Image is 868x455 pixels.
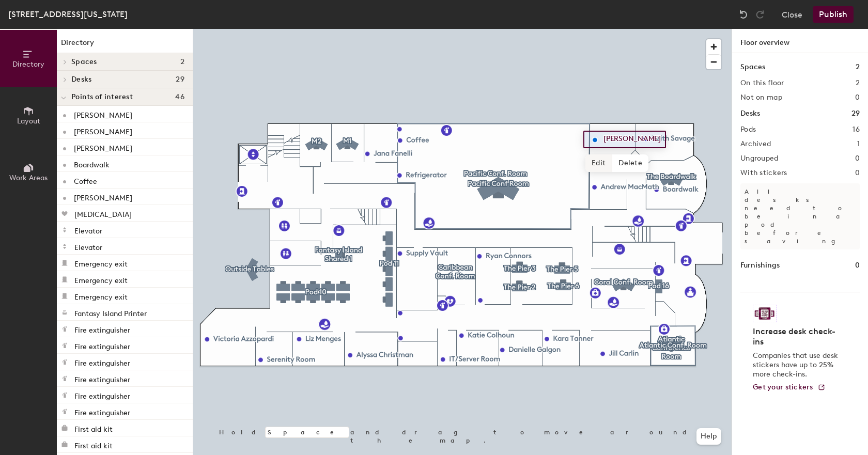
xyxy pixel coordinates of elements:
span: 29 [176,75,184,84]
h2: 0 [855,154,860,163]
img: Sticker logo [753,305,777,322]
button: Close [782,6,802,23]
span: Layout [17,117,40,125]
span: Work Areas [9,174,48,182]
p: Coffee [74,174,97,186]
span: Edit [585,154,612,172]
h2: Pods [740,125,756,134]
p: All desks need to be in a pod before saving [740,183,860,249]
h2: Ungrouped [740,154,779,163]
h1: Spaces [740,61,765,73]
h2: Not on map [740,93,782,102]
p: Fire extinguisher [74,405,130,417]
h2: 0 [855,169,860,177]
div: [STREET_ADDRESS][US_STATE] [8,8,128,21]
h2: Archived [740,140,771,148]
img: Redo [755,9,765,20]
p: Boardwalk [74,158,110,169]
h2: With stickers [740,169,787,177]
p: Fire extinguisher [74,372,130,384]
h1: Desks [740,108,760,119]
p: Elevator [74,240,102,252]
p: Elevator [74,224,102,236]
h1: Furnishings [740,260,780,271]
p: First aid kit [74,438,113,450]
p: [PERSON_NAME] [74,141,132,153]
span: Delete [612,154,648,172]
a: Get your stickers [753,383,826,392]
p: Fire extinguisher [74,356,130,368]
button: Help [696,428,721,445]
h1: Directory [57,37,193,53]
p: First aid kit [74,422,113,434]
h2: On this floor [740,79,784,87]
p: Fire extinguisher [74,389,130,401]
h1: 2 [856,61,860,73]
p: [PERSON_NAME] [74,191,132,202]
p: Fire extinguisher [74,339,130,351]
span: 46 [175,93,184,101]
p: Emergency exit [74,290,128,302]
span: 2 [180,58,184,66]
span: Desks [71,75,91,84]
p: Fantasy Island Printer [74,306,147,318]
p: [PERSON_NAME] [74,124,132,136]
h2: 2 [856,79,860,87]
h2: 16 [853,125,860,134]
p: Emergency exit [74,257,128,269]
p: Fire extinguisher [74,323,130,335]
span: Get your stickers [753,383,813,391]
h2: 0 [855,93,860,102]
span: Spaces [71,58,97,66]
h1: 29 [851,108,860,119]
h2: 1 [857,140,860,148]
p: Companies that use desk stickers have up to 25% more check-ins. [753,351,841,379]
h4: Increase desk check-ins [753,326,841,347]
span: Directory [12,60,44,69]
h1: Floor overview [732,29,868,53]
button: Publish [813,6,854,23]
h1: 0 [855,260,860,271]
p: [MEDICAL_DATA] [74,207,132,219]
span: Points of interest [71,93,133,101]
img: Undo [738,9,749,20]
p: Emergency exit [74,273,128,285]
p: [PERSON_NAME] [74,108,132,120]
